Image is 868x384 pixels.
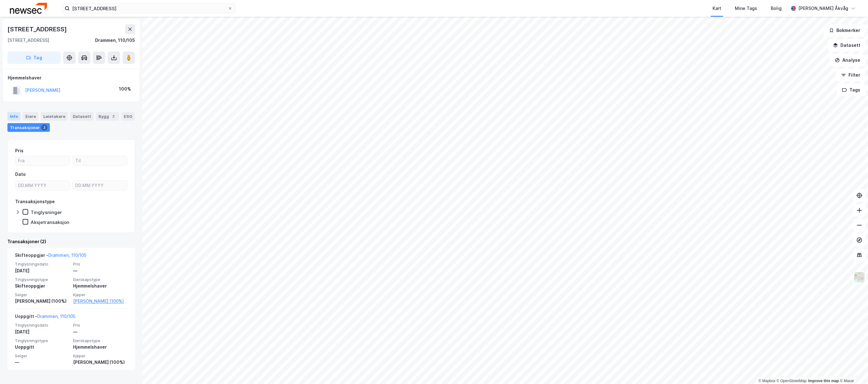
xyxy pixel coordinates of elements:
div: [DATE] [15,328,69,336]
div: [PERSON_NAME] (100%) [15,297,69,305]
div: Mine Tags [735,5,757,12]
div: 2 [110,113,116,119]
a: [PERSON_NAME] (100%) [73,297,128,305]
input: DD.MM.YYYY [73,181,127,190]
input: Fra [15,156,70,165]
div: [STREET_ADDRESS] [7,24,68,34]
div: Tinglysninger [31,209,62,215]
button: Analyse [830,54,866,66]
button: Tags [837,84,866,96]
input: DD.MM.YYYY [15,181,70,190]
input: Søk på adresse, matrikkel, gårdeiere, leietakere eller personer [70,4,228,13]
div: Skifteoppgjør - [15,252,86,261]
button: Tag [7,51,61,64]
button: Filter [836,69,866,81]
div: Pris [15,147,24,154]
div: [PERSON_NAME] (100%) [73,359,128,366]
span: Pris [73,261,128,267]
div: Hjemmelshaver [73,343,128,351]
div: Skifteoppgjør [15,282,69,290]
div: Dato [15,171,26,178]
span: Kjøper [73,353,128,359]
div: 2 [41,124,47,131]
div: — [15,359,69,366]
a: Drammen, 110/105 [48,252,86,258]
span: Tinglysningstype [15,338,69,343]
div: Info [7,112,20,121]
div: Kontrollprogram for chat [837,354,868,384]
div: Hjemmelshaver [73,282,128,290]
span: Eierskapstype [73,338,128,343]
div: Bygg [96,112,119,121]
div: Kart [713,5,721,12]
div: Transaksjoner [7,123,50,132]
span: Selger [15,353,69,359]
div: [PERSON_NAME] Åkvåg [798,5,848,12]
div: Datasett [70,112,94,121]
span: Pris [73,323,128,328]
a: Improve this map [808,379,839,383]
button: Bokmerker [824,24,866,37]
span: Selger [15,292,69,297]
a: Mapbox [758,379,775,383]
span: Tinglysningstype [15,277,69,282]
div: — [73,328,128,336]
span: Eierskapstype [73,277,128,282]
div: Transaksjonstype [15,198,55,205]
div: [STREET_ADDRESS] [7,37,49,44]
span: Tinglysningsdato [15,261,69,267]
span: Tinglysningsdato [15,323,69,328]
div: ESG [121,112,135,121]
span: Kjøper [73,292,128,297]
div: Uoppgitt [15,343,69,351]
div: Transaksjoner (2) [7,238,135,245]
div: Drammen, 110/105 [95,37,135,44]
div: Leietakere [41,112,68,121]
div: [DATE] [15,267,69,275]
input: Til [73,156,127,165]
div: Hjemmelshaver [8,74,135,82]
div: Bolig [771,5,782,12]
iframe: Chat Widget [837,354,868,384]
img: Z [853,271,865,283]
a: Drammen, 110/105 [37,314,75,319]
img: newsec-logo.f6e21ccffca1b3a03d2d.png [10,3,47,14]
button: Datasett [828,39,866,51]
div: Uoppgitt - [15,313,75,323]
a: OpenStreetMap [777,379,807,383]
div: — [73,267,128,275]
div: 100% [119,85,131,93]
div: Aksjetransaksjon [31,219,69,225]
div: Eiere [23,112,38,121]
